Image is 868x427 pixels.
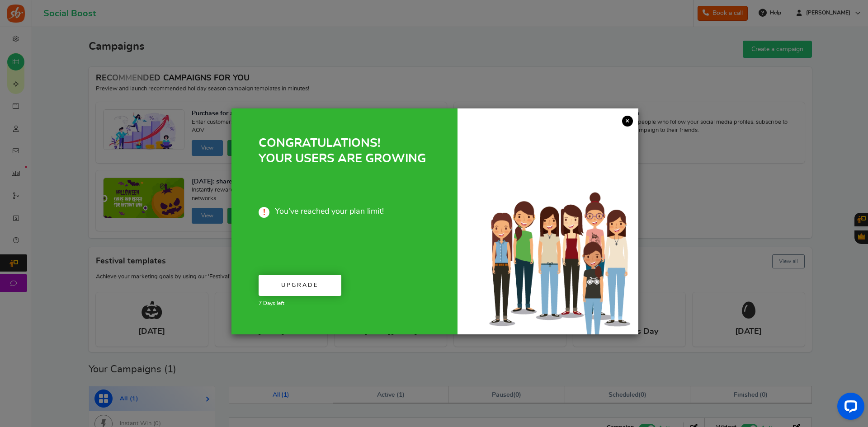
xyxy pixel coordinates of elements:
[458,154,638,334] img: Increased users
[281,282,319,288] span: Upgrade
[259,300,284,306] span: 7 Days left
[259,207,430,217] span: You've reached your plan limit!
[259,137,426,165] span: CONGRATULATIONS! YOUR USERS ARE GROWING
[259,275,341,296] a: Upgrade
[830,389,868,427] iframe: LiveChat chat widget
[622,116,633,127] a: ×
